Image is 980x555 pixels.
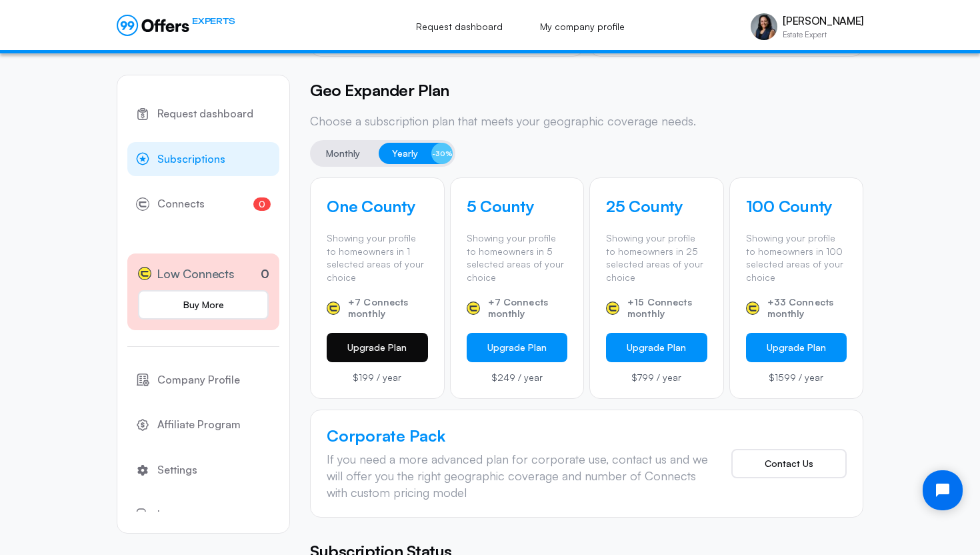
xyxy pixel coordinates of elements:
[157,506,192,524] span: Logout
[431,143,453,164] span: -30%
[261,265,269,283] p: 0
[138,290,269,320] a: Buy More
[911,459,974,522] iframe: Tidio Chat
[488,297,568,320] span: +7 Connects monthly
[392,145,418,161] span: Yearly
[627,297,707,320] span: +15 Connects monthly
[327,333,428,362] button: Upgrade Plan
[783,15,863,27] p: [PERSON_NAME]
[127,453,279,488] a: Settings
[401,12,517,41] a: Request dashboard
[327,194,428,218] h4: One County
[192,15,235,27] span: EXPERTS
[157,151,225,168] span: Subscriptions
[467,373,568,382] p: $249 / year
[731,449,847,478] button: Contact Us
[157,462,197,479] span: Settings
[157,105,253,123] span: Request dashboard
[606,231,707,284] p: Showing your profile to homeowners in 25 selected areas of your choice
[310,78,863,102] h5: Geo Expander Plan
[157,264,235,284] span: Low Connects
[379,143,453,164] button: Yearly-30%
[467,231,568,284] p: Showing your profile to homeowners in 5 selected areas of your choice
[746,373,847,382] p: $1599 / year
[606,194,707,218] h4: 25 County
[157,372,240,389] span: Company Profile
[127,97,279,131] a: Request dashboard
[157,195,205,213] span: Connects
[467,194,568,218] h4: 5 County
[467,333,568,362] button: Upgrade Plan
[783,31,863,39] p: Estate Expert
[117,15,235,36] a: EXPERTS
[767,297,847,320] span: +33 Connects monthly
[606,333,707,362] button: Upgrade Plan
[326,145,360,161] span: Monthly
[327,231,428,284] p: Showing your profile to homeowners in 1 selected areas of your choice
[746,194,847,218] h4: 100 County
[746,333,847,362] button: Upgrade Plan
[751,13,777,40] img: Vivienne Haroun
[327,373,428,382] p: $199 / year
[127,408,279,442] a: Affiliate Program
[525,12,639,41] a: My company profile
[327,426,710,446] h4: Corporate Pack
[127,363,279,398] a: Company Profile
[310,113,863,129] p: Choose a subscription plan that meets your geographic coverage needs.
[127,142,279,177] a: Subscriptions
[606,373,707,382] p: $799 / year
[313,143,373,164] button: Monthly
[127,187,279,221] a: Connects0
[157,416,241,434] span: Affiliate Program
[746,231,847,284] p: Showing your profile to homeowners in 100 selected areas of your choice
[348,297,428,320] span: +7 Connects monthly
[253,197,271,211] span: 0
[327,451,710,502] div: If you need a more advanced plan for corporate use, contact us and we will offer you the right ge...
[127,498,279,532] button: Logout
